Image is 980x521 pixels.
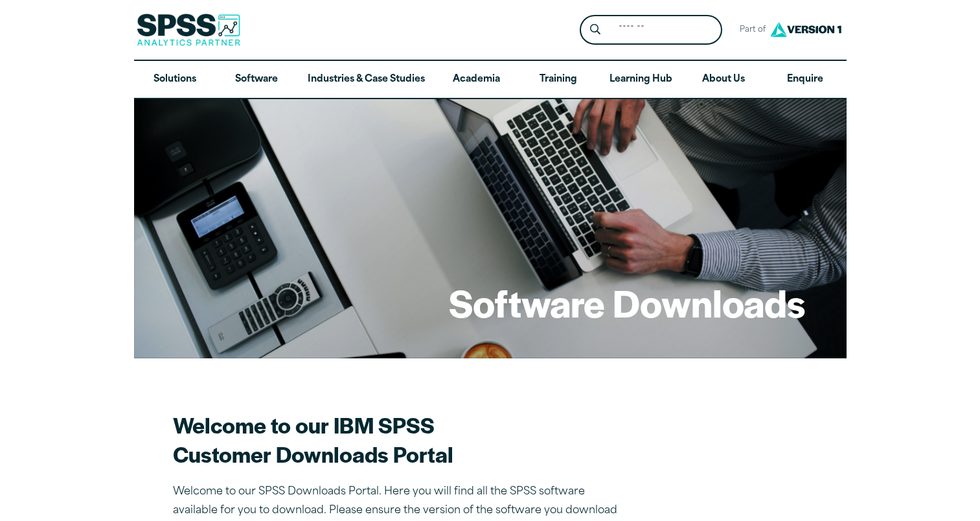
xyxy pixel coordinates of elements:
button: Search magnifying glass icon [583,18,607,42]
h1: Software Downloads [449,277,805,328]
a: Software [216,61,297,98]
img: Version1 Logo [767,17,845,41]
svg: Search magnifying glass icon [590,24,600,35]
a: Enquire [764,61,846,98]
a: Training [517,61,598,98]
span: Part of [733,21,767,40]
img: SPSS Analytics Partner [137,14,240,46]
a: Learning Hub [599,61,683,98]
h2: Welcome to our IBM SPSS Customer Downloads Portal [173,410,626,469]
a: About Us [683,61,764,98]
a: Solutions [134,61,216,98]
form: Site Header Search Form [580,15,722,45]
a: Industries & Case Studies [297,61,435,98]
a: Academia [435,61,517,98]
nav: Desktop version of site main menu [134,61,847,98]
